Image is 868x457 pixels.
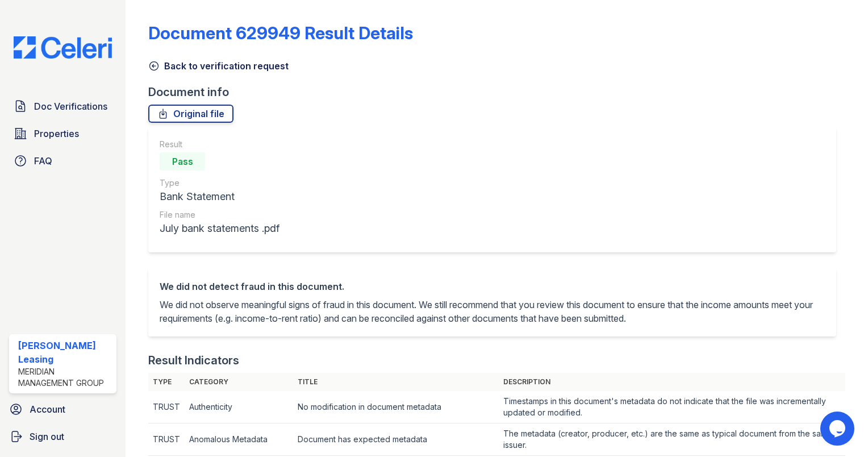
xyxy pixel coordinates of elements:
[148,352,239,368] div: Result Indicators
[499,391,845,423] td: Timestamps in this document's metadata do not indicate that the file was incrementally updated or...
[160,189,279,205] div: Bank Statement
[820,412,857,446] iframe: chat widget
[18,339,112,366] div: [PERSON_NAME] Leasing
[160,298,825,325] p: We did not observe meaningful signs of fraud in this document. We still recommend that you review...
[160,280,825,293] div: We did not detect fraud in this document.
[148,391,185,423] td: TRUST
[5,36,121,59] img: CE_Logo_Blue-a8612792a0a2168367f1c8372b55b34899dd931a85d93a1a3d3e32e68fde9ad4.png
[293,373,499,391] th: Title
[34,127,79,140] span: Properties
[30,430,64,443] span: Sign out
[9,122,116,145] a: Properties
[30,402,65,416] span: Account
[160,221,279,236] div: July bank statements .pdf
[185,423,293,456] td: Anomalous Metadata
[148,373,185,391] th: Type
[185,391,293,423] td: Authenticity
[148,84,845,100] div: Document info
[9,95,116,118] a: Doc Verifications
[148,23,413,43] a: Document 629949 Result Details
[185,373,293,391] th: Category
[148,59,289,73] a: Back to verification request
[5,398,121,421] a: Account
[160,209,279,221] div: File name
[34,154,52,168] span: FAQ
[499,373,845,391] th: Description
[293,423,499,456] td: Document has expected metadata
[499,423,845,456] td: The metadata (creator, producer, etc.) are the same as typical document from the same issuer.
[160,152,205,171] div: Pass
[18,366,112,389] div: Meridian Management Group
[148,423,185,456] td: TRUST
[9,149,116,172] a: FAQ
[148,105,233,123] a: Original file
[5,425,121,448] a: Sign out
[34,99,107,113] span: Doc Verifications
[160,177,279,189] div: Type
[293,391,499,423] td: No modification in document metadata
[160,139,279,150] div: Result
